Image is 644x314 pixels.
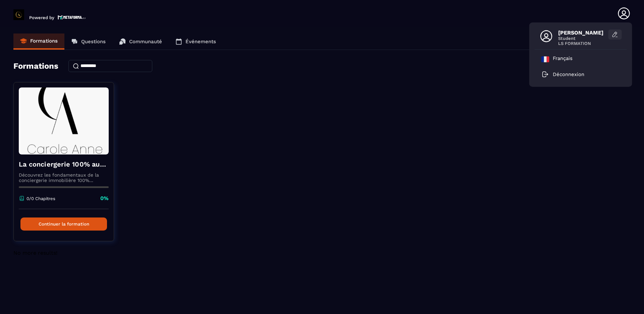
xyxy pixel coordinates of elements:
p: 0% [100,195,109,202]
p: Français [553,55,573,63]
a: Communauté [112,34,169,50]
p: Questions [81,39,106,45]
span: No more results! [13,250,57,256]
p: Communauté [129,39,162,45]
p: Découvrez les fondamentaux de la conciergerie immobilière 100% automatisée. Cette formation est c... [19,172,109,183]
img: logo [58,14,86,20]
h4: Formations [13,61,58,71]
p: 0/0 Chapitres [26,196,55,201]
h4: La conciergerie 100% automatisée [19,160,109,169]
img: logo-branding [13,9,24,20]
p: Déconnexion [553,71,584,77]
span: Student [558,36,608,41]
img: formation-background [19,87,109,154]
span: LS FORMATION [558,41,608,46]
span: [PERSON_NAME] [558,29,608,36]
button: Continuer la formation [20,217,107,231]
p: Formations [30,38,58,44]
p: Powered by [29,15,54,20]
a: Événements [169,34,223,50]
a: formation-backgroundLa conciergerie 100% automatiséeDécouvrez les fondamentaux de la conciergerie... [13,82,122,250]
p: Événements [185,39,216,45]
a: Questions [64,34,112,50]
a: Formations [13,34,64,50]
